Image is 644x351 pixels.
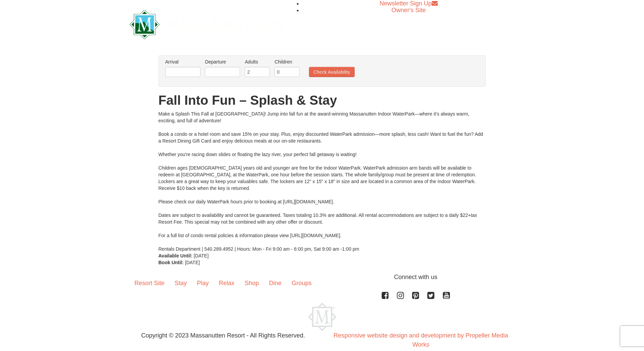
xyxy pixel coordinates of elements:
a: Massanutten Resort [129,16,284,31]
h1: Fall Into Fun – Splash & Stay [159,94,486,107]
a: Stay [170,273,192,294]
img: Massanutten Resort Logo [129,10,284,39]
a: Relax [214,273,240,294]
span: [DATE] [185,260,200,265]
a: Dine [264,273,287,294]
a: Shop [240,273,264,294]
a: Groups [287,273,317,294]
label: Children [275,58,300,65]
p: Connect with us [129,273,515,282]
span: [DATE] [194,253,209,258]
p: Copyright © 2023 Massanutten Resort - All Rights Reserved. [124,331,322,340]
a: Owner's Site [391,7,426,14]
a: Resort Site [129,273,170,294]
strong: Book Until: [159,260,184,265]
label: Arrival [165,58,200,65]
div: Make a Splash This Fall at [GEOGRAPHIC_DATA]! Jump into fall fun at the award-winning Massanutten... [159,110,486,252]
label: Adults [245,58,270,65]
button: Check Availability [309,67,355,77]
a: Play [192,273,214,294]
label: Departure [205,58,240,65]
img: Massanutten Resort Logo [308,303,336,331]
strong: Available Until: [159,253,193,258]
a: Responsive website design and development by Propeller Media Works [334,332,508,348]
